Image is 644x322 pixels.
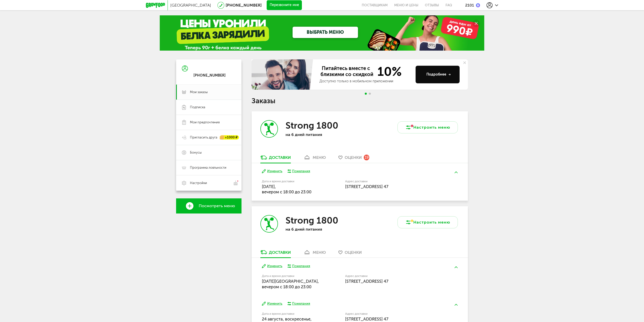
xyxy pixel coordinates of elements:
[345,316,388,321] span: [STREET_ADDRESS] 47
[269,250,291,255] div: Доставки
[292,301,310,306] div: Пожелания
[292,169,310,173] div: Пожелания
[286,132,351,137] p: на 6 дней питания
[262,184,311,194] span: [DATE], вечером c 18:00 до 23:00
[170,3,211,8] span: [GEOGRAPHIC_DATA]
[465,3,474,8] div: 2101
[286,227,351,232] p: на 6 дней питания
[345,184,388,189] span: [STREET_ADDRESS] 47
[345,155,362,160] span: Оценки
[176,198,242,213] a: Посмотреть меню
[190,105,205,110] span: Подписка
[345,279,388,284] span: [STREET_ADDRESS] 47
[455,266,458,268] img: arrow-up-green.5eb5f82.svg
[301,155,328,163] a: меню
[416,66,460,83] button: Подробнее
[345,275,439,277] label: Адрес доставки
[220,135,239,140] div: +1000 ₽
[319,79,412,84] div: Доступно только в мобильном приложении
[267,0,302,10] button: Перезвоните мне
[262,279,319,289] span: [DATE][GEOGRAPHIC_DATA], вечером c 18:00 до 23:00
[345,180,439,183] label: Адрес доставки
[336,249,364,258] a: Оценки
[293,27,358,38] a: ВЫБРАТЬ МЕНЮ
[369,93,371,95] span: Go to slide 2
[345,250,362,255] span: Оценки
[287,301,310,306] button: Пожелания
[262,275,319,277] label: Дата и время доставки
[397,216,458,228] button: Настроить меню
[262,301,282,306] button: Изменить
[455,171,458,173] img: arrow-up-green.5eb5f82.svg
[336,155,372,163] a: Оценки 19
[262,180,319,183] label: Дата и время доставки
[476,3,480,7] img: bonus_b.cdccf46.png
[190,90,208,94] span: Мои заказы
[176,85,242,100] a: Мои заказы
[287,169,310,173] button: Пожелания
[190,181,207,185] span: Настройки
[252,98,468,104] h1: Заказы
[190,135,217,140] span: Пригласить друга
[262,312,319,315] label: Дата и время доставки
[176,145,242,160] a: Бонусы
[365,93,367,95] span: Go to slide 1
[176,115,242,130] a: Мои предпочтения
[176,130,242,145] a: Пригласить друга +1000 ₽
[313,250,326,255] div: меню
[258,249,293,258] a: Доставки
[176,160,242,175] a: Программа лояльности
[252,59,314,90] img: family-banner.579af9d.jpg
[287,264,310,268] button: Пожелания
[374,65,402,78] span: 10%
[176,100,242,115] a: Подписка
[426,72,451,77] div: Подробнее
[286,215,338,226] h3: Strong 1800
[226,3,262,8] a: [PHONE_NUMBER]
[262,264,282,269] button: Изменить
[345,312,439,315] label: Адрес доставки
[319,65,374,78] span: Питайтесь вместе с близкими со скидкой
[397,121,458,133] button: Настроить меню
[269,155,291,160] div: Доставки
[176,175,242,191] a: Настройки
[301,249,328,258] a: меню
[190,120,220,125] span: Мои предпочтения
[364,155,369,160] div: 19
[286,120,338,131] h3: Strong 1800
[193,73,226,78] div: [PHONE_NUMBER]
[199,204,235,208] span: Посмотреть меню
[262,169,282,174] button: Изменить
[455,304,458,306] img: arrow-up-green.5eb5f82.svg
[313,155,326,160] div: меню
[258,155,293,163] a: Доставки
[292,264,310,268] div: Пожелания
[190,165,226,170] span: Программа лояльности
[190,150,202,155] span: Бонусы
